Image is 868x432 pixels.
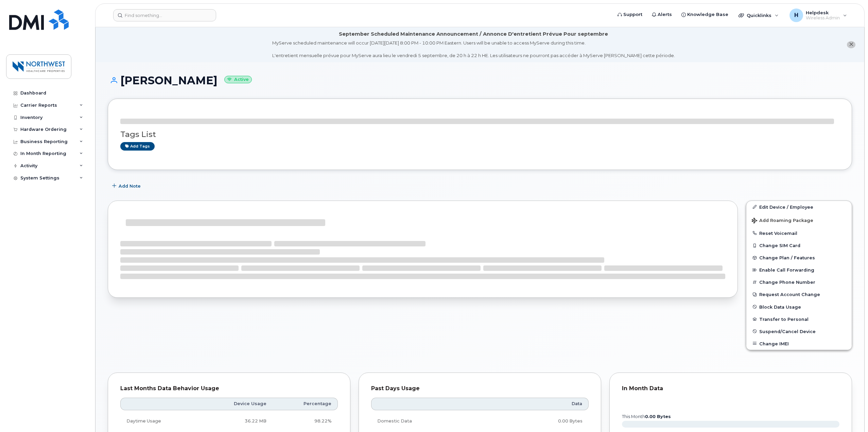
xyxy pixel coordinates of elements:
[273,398,338,410] th: Percentage
[746,288,852,300] button: Request Account Change
[746,325,852,338] button: Suspend/Cancel Device
[108,74,852,86] h1: [PERSON_NAME]
[200,398,273,410] th: Device Usage
[746,213,852,227] button: Add Roaming Package
[622,414,671,419] text: this month
[746,338,852,350] button: Change IMEI
[119,183,141,189] span: Add Note
[371,385,589,392] div: Past Days Usage
[120,130,839,139] h3: Tags List
[339,31,608,38] div: September Scheduled Maintenance Announcement / Annonce D'entretient Prévue Pour septembre
[746,313,852,325] button: Transfer to Personal
[746,264,852,276] button: Enable Call Forwarding
[746,227,852,239] button: Reset Voicemail
[120,142,155,151] a: Add tags
[746,276,852,288] button: Change Phone Number
[224,76,252,84] small: Active
[746,252,852,264] button: Change Plan / Features
[759,267,814,273] span: Enable Call Forwarding
[491,398,589,410] th: Data
[746,239,852,252] button: Change SIM Card
[120,385,338,392] div: Last Months Data Behavior Usage
[752,218,813,224] span: Add Roaming Package
[759,255,815,260] span: Change Plan / Features
[847,41,855,48] button: close notification
[108,180,146,192] button: Add Note
[622,385,839,392] div: In Month Data
[645,414,671,419] tspan: 0.00 Bytes
[272,40,675,59] div: MyServe scheduled maintenance will occur [DATE][DATE] 8:00 PM - 10:00 PM Eastern. Users will be u...
[759,329,816,334] span: Suspend/Cancel Device
[746,201,852,213] a: Edit Device / Employee
[746,301,852,313] button: Block Data Usage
